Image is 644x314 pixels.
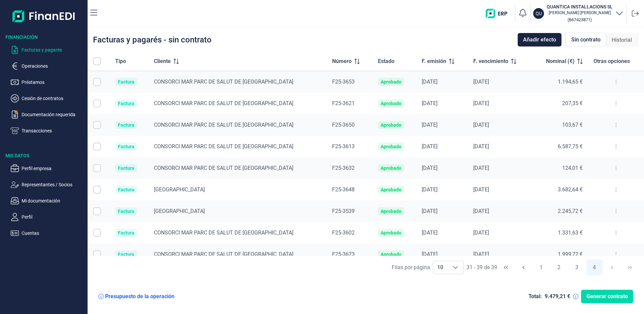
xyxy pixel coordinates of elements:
span: 3.682,64 € [558,186,583,193]
div: Factura [118,230,134,235]
span: 207,35 € [562,100,583,106]
button: QUQUANTICA INSTALLACIONS SL[PERSON_NAME] [PERSON_NAME](B67423871) [533,3,623,24]
p: Cesión de contratos [22,94,85,102]
span: [GEOGRAPHIC_DATA] [154,208,205,214]
button: Page 2 [551,259,567,276]
div: Row Selected null [93,186,101,194]
span: F25-3648 [332,186,355,193]
div: Historial [606,33,637,47]
span: Tipo [115,57,126,65]
p: Documentación requerida [22,111,85,119]
div: [DATE] [473,208,526,215]
div: Row Selected null [93,250,101,258]
span: CONSORCI MAR PARC DE SALUT DE [GEOGRAPHIC_DATA] [154,229,293,236]
small: Copiar cif [568,17,592,22]
div: [DATE] [473,100,526,107]
span: F25-3621 [332,100,355,106]
div: [DATE] [473,186,526,193]
button: Page 4 [586,259,603,276]
span: F25-3632 [332,165,355,171]
div: Factura [118,79,134,85]
div: Aprobado [381,101,401,106]
div: Factura [118,122,134,128]
span: Sin contrato [571,36,601,44]
div: [DATE] [473,251,526,258]
div: Factura [118,252,134,257]
h3: QUANTICA INSTALLACIONS SL [547,3,613,10]
div: [DATE] [422,165,462,171]
p: Perfil [22,213,85,221]
div: All items unselected [93,57,101,65]
p: Representantes / Socios [22,181,85,189]
p: Mi documentación [22,197,85,205]
button: Page 1 [533,259,549,276]
span: CONSORCI MAR PARC DE SALUT DE [GEOGRAPHIC_DATA] [154,143,293,150]
span: Otras opciones [593,57,630,65]
button: Next Page [604,259,620,276]
div: Row Selected null [93,164,101,172]
button: Perfil empresa [11,164,85,172]
div: Aprobado [381,165,401,171]
span: F. emisión [422,57,446,65]
span: 124,01 € [562,165,583,171]
span: F25-3653 [332,78,355,85]
div: Sin contrato [566,33,606,47]
button: Documentación requerida [11,111,85,119]
div: Row Selected null [93,229,101,237]
button: Cesión de contratos [11,94,85,102]
div: Factura [118,209,134,214]
p: Facturas y pagarés [22,46,85,54]
span: 103,67 € [562,122,583,128]
span: Nominal (€) [546,57,575,65]
button: Last Page [622,259,638,276]
div: Row Selected null [93,121,101,129]
div: [DATE] [422,143,462,150]
div: [DATE] [422,122,462,128]
div: [DATE] [422,100,462,107]
div: Filas por página [392,263,430,272]
span: Generar contrato [586,292,628,301]
button: Cuentas [11,229,85,237]
span: F25-3673 [332,251,355,257]
span: CONSORCI MAR PARC DE SALUT DE [GEOGRAPHIC_DATA] [154,78,293,85]
div: Row Selected null [93,99,101,107]
span: 1.331,63 € [558,229,583,236]
span: Cliente [154,57,171,65]
button: Operaciones [11,62,85,70]
div: Factura [118,144,134,149]
button: Facturas y pagarés [11,46,85,54]
button: Previous Page [515,259,532,276]
span: 1.999,72 € [558,251,583,257]
span: Historial [612,36,632,44]
button: Representantes / Socios [11,181,85,189]
div: Aprobado [381,252,401,257]
span: F25-3650 [332,122,355,128]
div: [DATE] [473,229,526,236]
p: Transacciones [22,127,85,135]
div: [DATE] [422,208,462,215]
div: [DATE] [422,251,462,258]
span: 6.587,75 € [558,143,583,150]
button: Añadir efecto [518,33,561,46]
span: Estado [378,57,394,65]
span: CONSORCI MAR PARC DE SALUT DE [GEOGRAPHIC_DATA] [154,100,293,106]
button: First Page [498,259,514,276]
img: Logo de aplicación [12,5,75,27]
div: [DATE] [473,122,526,128]
button: Mi documentación [11,197,85,205]
div: Aprobado [381,79,401,85]
div: Choose [447,261,463,274]
span: Añadir efecto [523,36,556,44]
div: [DATE] [473,165,526,171]
img: erp [486,9,512,18]
div: Row Selected null [93,78,101,86]
span: 1.194,65 € [558,78,583,85]
span: 31 - 39 de 39 [466,265,497,270]
p: QU [536,10,542,17]
div: Factura [118,187,134,192]
div: Presupuesto de la operación [105,293,174,300]
span: F. vencimiento [473,57,508,65]
div: Aprobado [381,209,401,214]
span: F25-3539 [332,208,355,214]
button: Préstamos [11,78,85,86]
